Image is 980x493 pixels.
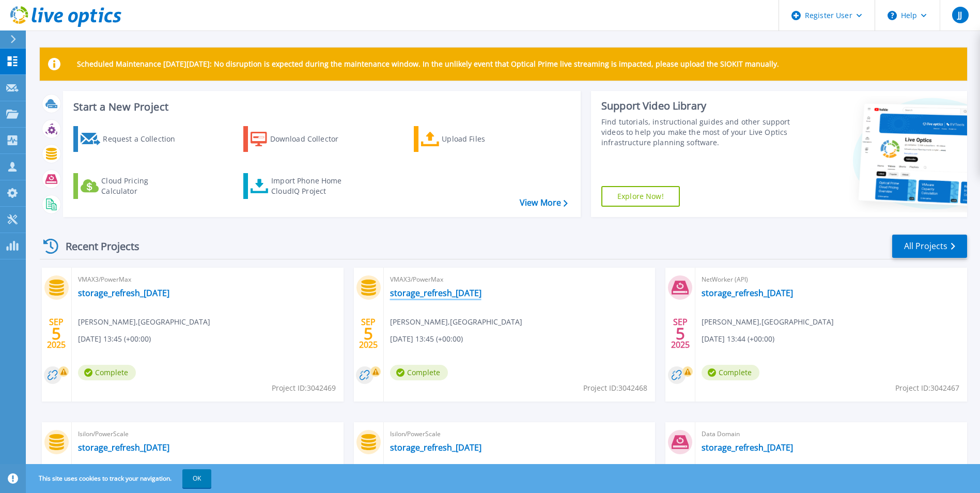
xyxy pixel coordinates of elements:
span: Project ID: 3042467 [895,382,959,394]
div: Download Collector [270,129,353,149]
span: Complete [702,365,759,380]
span: Project ID: 3042469 [272,382,336,394]
span: [DATE] 13:44 (+00:00) [702,333,774,345]
p: Scheduled Maintenance [DATE][DATE]: No disruption is expected during the maintenance window. In t... [77,60,779,68]
a: storage_refresh_[DATE] [390,442,481,453]
div: SEP 2025 [359,315,378,352]
span: Data Domain [702,428,961,440]
div: Find tutorials, instructional guides and other support videos to help you make the most of your L... [601,117,793,148]
span: [PERSON_NAME] , [GEOGRAPHIC_DATA] [78,316,210,328]
span: 5 [676,329,685,338]
div: Import Phone Home CloudIQ Project [271,176,352,196]
span: VMAX3/PowerMax [78,274,337,285]
a: Request a Collection [73,126,189,152]
div: Support Video Library [601,99,793,113]
a: storage_refresh_[DATE] [390,288,481,298]
span: [DATE] 13:45 (+00:00) [78,333,151,345]
span: Isilon/PowerScale [390,428,649,440]
a: storage_refresh_[DATE] [702,442,793,453]
h3: Start a New Project [73,101,567,113]
div: SEP 2025 [46,315,66,352]
a: Download Collector [243,126,359,152]
a: Explore Now! [601,186,680,207]
a: All Projects [892,235,967,258]
a: View More [520,198,568,208]
div: Cloud Pricing Calculator [101,176,184,196]
span: Complete [390,365,448,380]
div: Upload Files [442,129,524,149]
span: Complete [78,365,136,380]
a: Upload Files [414,126,529,152]
a: storage_refresh_[DATE] [78,288,169,298]
a: storage_refresh_[DATE] [702,288,793,298]
span: [PERSON_NAME] , [GEOGRAPHIC_DATA] [390,316,522,328]
span: Project ID: 3042468 [583,382,647,394]
span: [PERSON_NAME] , [GEOGRAPHIC_DATA] [702,316,834,328]
span: 5 [364,329,373,338]
span: VMAX3/PowerMax [390,274,649,285]
span: NetWorker (API) [702,274,961,285]
div: Recent Projects [40,234,153,259]
span: Isilon/PowerScale [78,428,337,440]
span: [DATE] 13:45 (+00:00) [390,333,463,345]
button: OK [182,469,211,488]
span: JJ [958,11,962,19]
span: This site uses cookies to track your navigation. [28,469,211,488]
a: storage_refresh_[DATE] [78,442,169,453]
div: Request a Collection [103,129,185,149]
a: Cloud Pricing Calculator [73,173,189,199]
span: 5 [52,329,61,338]
div: SEP 2025 [671,315,690,352]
